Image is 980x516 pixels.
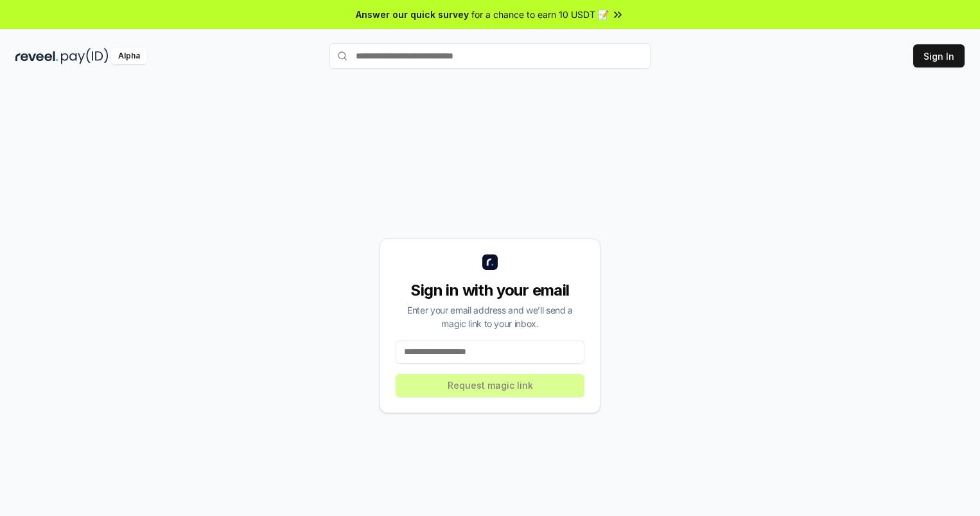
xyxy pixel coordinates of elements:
div: Enter your email address and we’ll send a magic link to your inbox. [396,303,584,330]
div: Alpha [111,48,147,64]
img: pay_id [61,48,109,64]
span: Answer our quick survey [356,8,469,21]
span: for a chance to earn 10 USDT 📝 [471,8,609,21]
div: Sign in with your email [396,280,584,301]
button: Sign In [913,44,965,67]
img: reveel_dark [15,48,58,64]
img: logo_small [482,254,498,270]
